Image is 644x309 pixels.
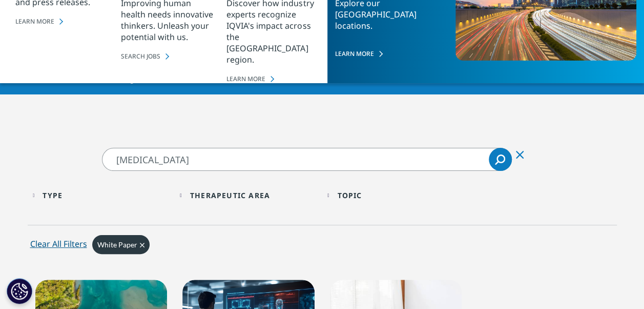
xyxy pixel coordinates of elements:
svg: Clear [516,151,524,159]
span: White Paper [97,240,137,249]
div: Topic facet. [337,190,362,200]
a: Learn more [335,49,435,58]
svg: Clear [140,243,144,247]
div: Therapeutic Area facet. [190,190,270,200]
div: Active filters [28,233,617,264]
a: Search Jobs [121,52,216,61]
a: Search [489,148,512,171]
div: Clear All Filters [30,238,87,250]
button: Cookies Settings [7,278,32,304]
a: Learn More [15,17,111,26]
div: Clear [508,142,532,166]
input: Search [102,148,512,171]
svg: Search [495,154,505,165]
a: LEARN MORE [226,74,322,83]
div: Type facet. [43,190,63,200]
div: Remove inclusion filter on White Paper [92,235,150,254]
